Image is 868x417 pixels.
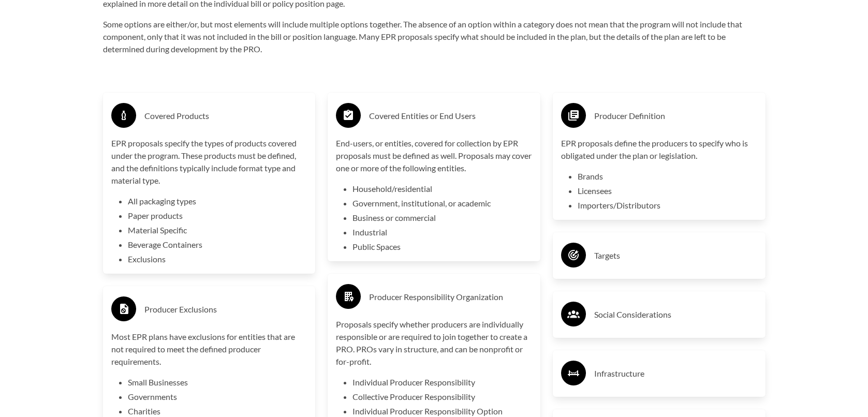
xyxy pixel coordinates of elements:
p: EPR proposals specify the types of products covered under the program. These products must be def... [111,137,307,187]
p: Proposals specify whether producers are individually responsible or are required to join together... [336,318,532,368]
h3: Targets [594,247,757,264]
h3: Infrastructure [594,365,757,382]
li: Small Businesses [128,376,307,389]
h3: Producer Definition [594,108,757,124]
h3: Covered Products [144,108,307,124]
h3: Producer Responsibility Organization [369,289,532,305]
li: Governments [128,391,307,403]
li: Brands [578,170,757,183]
li: Beverage Containers [128,239,307,251]
h3: Social Considerations [594,306,757,323]
li: Importers/Distributors [578,199,757,212]
li: Business or commercial [352,212,532,224]
li: Paper products [128,210,307,222]
h3: Producer Exclusions [144,301,307,318]
li: Licensees [578,185,757,197]
h3: Covered Entities or End Users [369,108,532,124]
p: Most EPR plans have exclusions for entities that are not required to meet the defined producer re... [111,331,307,368]
p: Some options are either/or, but most elements will include multiple options together. The absence... [103,18,766,55]
li: Material Specific [128,224,307,236]
p: EPR proposals define the producers to specify who is obligated under the plan or legislation. [561,137,757,162]
li: Individual Producer Responsibility [352,376,532,389]
li: Public Spaces [352,241,532,253]
li: Industrial [352,226,532,239]
li: Household/residential [352,183,532,195]
p: End-users, or entities, covered for collection by EPR proposals must be defined as well. Proposal... [336,137,532,174]
li: Government, institutional, or academic [352,197,532,210]
li: Collective Producer Responsibility [352,391,532,403]
li: All packaging types [128,195,307,207]
li: Exclusions [128,253,307,265]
